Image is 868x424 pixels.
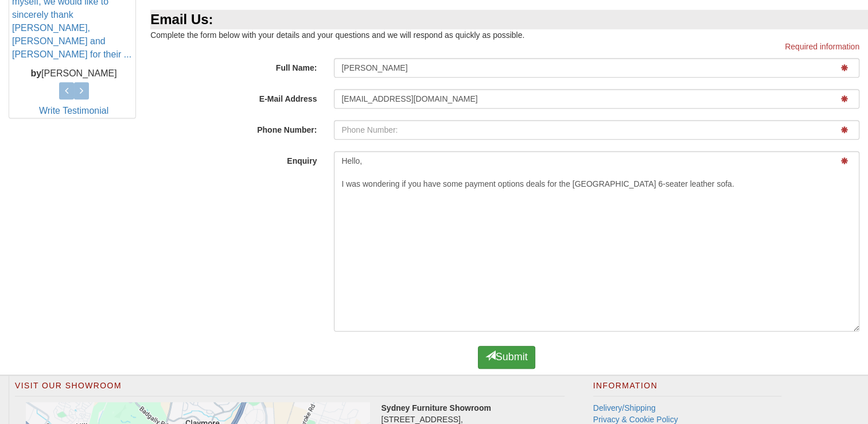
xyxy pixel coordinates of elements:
p: [PERSON_NAME] [12,67,135,80]
button: Submit [478,346,535,369]
a: Privacy & Cookie Policy [593,415,678,424]
a: Delivery/Shipping [593,403,656,413]
div: Complete the form below with your details and your questions and we will respond as quickly as po... [145,10,868,41]
strong: Sydney Furniture Showroom [381,403,491,413]
a: Write Testimonial [39,106,108,115]
label: Enquiry [145,151,325,167]
h2: Information [593,381,781,396]
input: Full Name: [334,58,859,78]
label: E-Mail Address [145,89,325,105]
div: Email Us: [150,10,868,29]
h2: Visit Our Showroom [15,381,565,396]
p: Required information [153,41,859,52]
b: by [30,68,41,78]
label: Phone Number: [145,120,325,136]
input: E-Mail Address [334,89,859,109]
label: Full Name: [145,58,325,74]
input: Phone Number: [334,120,859,140]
